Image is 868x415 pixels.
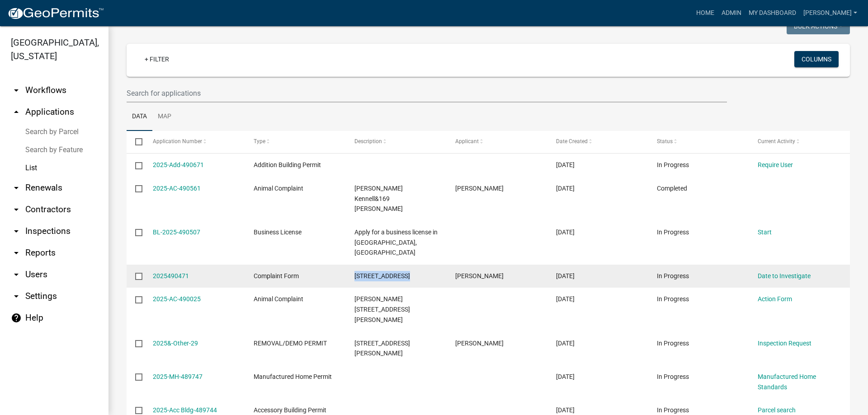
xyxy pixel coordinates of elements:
span: 10/08/2025 [556,373,575,380]
span: In Progress [657,406,689,414]
span: 10/08/2025 [556,340,575,347]
a: Admin [718,5,745,22]
span: In Progress [657,161,689,168]
a: [PERSON_NAME] [800,5,861,22]
span: Sarah Harrelson&1004 LOWER HARTLEY BRIDGE RD [354,295,410,323]
a: 2025-MH-489747 [153,373,203,380]
datatable-header-cell: Applicant [447,131,547,153]
a: My Dashboard [745,5,800,22]
i: arrow_drop_down [11,182,22,193]
a: Date to Investigate [758,272,811,280]
span: 2556 CHARLIE REEVES RD [354,340,410,357]
span: Business License [254,228,302,236]
span: In Progress [657,373,689,380]
span: 10/08/2025 [556,406,575,414]
datatable-header-cell: Status [648,131,749,153]
span: 10/08/2025 [556,295,575,303]
span: Complaint Form [254,272,299,280]
a: Map [152,103,177,131]
span: Current Activity [758,138,795,145]
span: Gary Walker [455,340,504,347]
datatable-header-cell: Date Created [547,131,648,153]
span: Applicant [455,138,479,145]
i: arrow_drop_down [11,247,22,258]
span: Status [657,138,673,145]
span: Completed [657,185,687,192]
datatable-header-cell: Description [346,131,447,153]
datatable-header-cell: Application Number [144,131,245,153]
i: arrow_drop_up [11,107,22,117]
span: In Progress [657,272,689,280]
span: 10/09/2025 [556,185,575,192]
datatable-header-cell: Current Activity [749,131,850,153]
a: Manufactured Home Standards [758,373,816,391]
span: Manufactured Home Permit [254,373,332,380]
span: Apply for a business license in Crawford County, GA [354,228,438,256]
span: Description [354,138,382,145]
i: arrow_drop_down [11,291,22,302]
a: 2025&-Other-29 [153,340,198,347]
a: Inspection Request [758,340,811,347]
span: Accessory Building Permit [254,406,326,414]
a: Action Form [758,295,792,303]
a: 2025-AC-490561 [153,185,201,192]
span: 264 QUAIL RUN RD [354,272,410,280]
a: + Filter [137,51,176,67]
a: Parcel search [758,406,796,414]
span: Tammie [455,272,504,280]
span: In Progress [657,228,689,236]
span: Application Number [153,138,202,145]
button: Bulk Actions [787,18,850,34]
span: 10/09/2025 [556,272,575,280]
a: BL-2025-490507 [153,228,200,236]
a: Home [693,5,718,22]
datatable-header-cell: Select [127,131,144,153]
span: Rachel Carroll [455,185,504,192]
a: 2025-Acc Bldg-489744 [153,406,217,414]
a: 2025-Add-490671 [153,161,204,168]
i: help [11,312,22,323]
a: 2025-AC-490025 [153,295,201,303]
span: Addition Building Permit [254,161,321,168]
span: 10/09/2025 [556,228,575,236]
i: arrow_drop_down [11,226,22,237]
a: Data [127,103,152,131]
i: arrow_drop_down [11,204,22,215]
span: Date Created [556,138,588,145]
span: Type [254,138,265,145]
span: Animal Complaint [254,295,303,303]
input: Search for applications [127,84,727,103]
span: 10/09/2025 [556,161,575,168]
i: arrow_drop_down [11,85,22,96]
a: Require User [758,161,793,168]
datatable-header-cell: Type [245,131,345,153]
span: Animal Complaint [254,185,303,192]
span: In Progress [657,340,689,347]
a: 2025490471 [153,272,189,280]
span: REMOVAL/DEMO PERMIT [254,340,327,347]
button: Columns [794,51,839,67]
a: Start [758,228,772,236]
span: In Progress [657,295,689,303]
span: Kassie Kennell&169 WALTON RD [354,185,403,213]
i: arrow_drop_down [11,269,22,280]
